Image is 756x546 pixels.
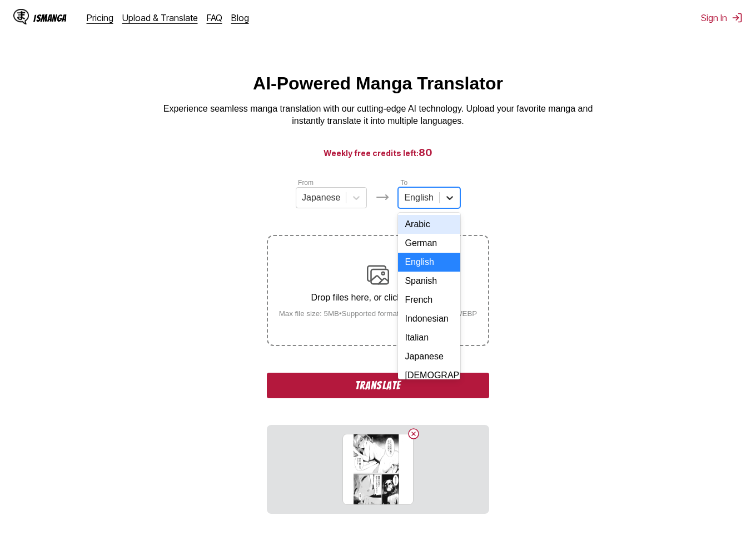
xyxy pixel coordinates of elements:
h1: AI-Powered Manga Translator [253,73,503,94]
button: Delete image [407,427,420,440]
div: German [398,234,460,253]
a: Blog [231,12,249,23]
div: IsManga [33,13,67,23]
a: Upload & Translate [122,12,198,23]
small: Max file size: 5MB • Supported formats: JP(E)G, PNG, WEBP [270,309,486,318]
div: Indonesian [398,309,460,328]
button: Sign In [701,12,743,23]
div: Japanese [398,347,460,366]
div: Arabic [398,215,460,234]
label: From [298,179,314,187]
span: 80 [419,147,432,158]
p: Drop files here, or click to browse. [270,293,486,303]
div: English [398,253,460,272]
img: IsManga Logo [13,9,29,24]
div: [DEMOGRAPHIC_DATA] [398,366,460,385]
img: Languages icon [376,191,389,204]
img: Sign out [732,12,743,23]
a: Pricing [87,12,113,23]
label: To [400,179,407,187]
a: IsManga LogoIsManga [13,9,87,27]
div: French [398,290,460,309]
div: Spanish [398,272,460,290]
h3: Weekly free credits left: [27,146,729,159]
p: Experience seamless manga translation with our cutting-edge AI technology. Upload your favorite m... [156,103,600,128]
a: FAQ [207,12,222,23]
div: Italian [398,328,460,347]
button: Translate [267,373,489,398]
